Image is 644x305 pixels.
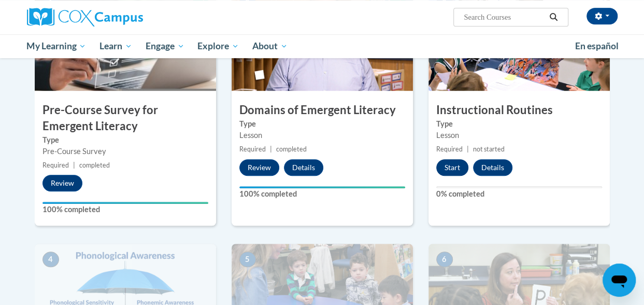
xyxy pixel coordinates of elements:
span: | [467,145,469,153]
span: 5 [239,252,256,267]
span: Required [436,145,463,153]
button: Account Settings [586,8,618,24]
a: Cox Campus [27,8,213,26]
button: Search [546,11,561,23]
div: Pre-Course Survey [42,146,208,157]
label: Type [42,134,208,146]
div: Your progress [42,202,208,204]
span: Explore [197,40,239,52]
div: Lesson [239,130,405,141]
span: 4 [42,252,59,267]
label: Type [239,118,405,130]
a: Explore [191,34,246,58]
label: 100% completed [239,188,405,200]
div: Lesson [436,130,602,141]
span: Required [42,161,69,169]
h3: Instructional Routines [428,102,610,118]
button: Details [473,159,512,176]
span: 6 [436,252,453,267]
span: | [73,161,75,169]
span: My Learning [26,40,86,52]
span: completed [79,161,110,169]
span: About [252,40,288,52]
span: Learn [99,40,132,52]
button: Details [284,159,323,176]
h3: Domains of Emergent Literacy [232,102,413,118]
a: Learn [93,34,139,58]
label: 100% completed [42,204,208,215]
span: not started [473,145,505,153]
button: Review [239,159,279,176]
span: completed [276,145,307,153]
button: Review [42,175,82,191]
div: Main menu [19,34,625,58]
iframe: Button to launch messaging window [603,264,636,297]
span: Required [239,145,266,153]
div: Your progress [239,186,405,188]
img: Cox Campus [27,8,143,26]
label: Type [436,118,602,130]
a: My Learning [20,34,93,58]
span: Engage [146,40,184,52]
a: Engage [139,34,191,58]
button: Start [436,159,468,176]
span: | [270,145,272,153]
h3: Pre-Course Survey for Emergent Literacy [35,102,216,134]
label: 0% completed [436,188,602,200]
span: En español [575,40,619,51]
input: Search Courses [463,11,546,23]
a: About [246,34,294,58]
a: En español [568,35,625,57]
